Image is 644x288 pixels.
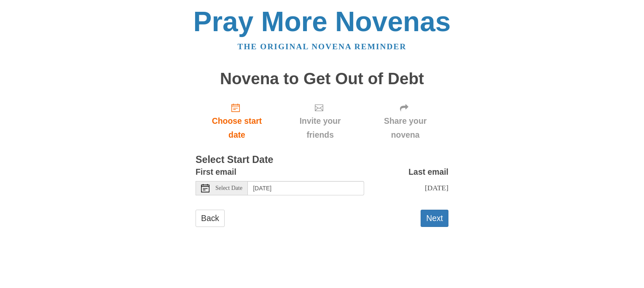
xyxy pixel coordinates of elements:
[425,184,448,192] span: [DATE]
[196,210,225,227] a: Back
[408,165,448,179] label: Last email
[278,96,362,146] div: Click "Next" to confirm your start date first.
[238,42,407,51] a: The original novena reminder
[204,114,270,142] span: Choose start date
[193,6,451,37] a: Pray More Novenas
[287,114,354,142] span: Invite your friends
[196,165,236,179] label: First email
[370,114,440,142] span: Share your novena
[196,70,448,88] h1: Novena to Get Out of Debt
[215,185,242,191] span: Select Date
[196,96,278,146] a: Choose start date
[196,155,448,165] h3: Select Start Date
[421,210,448,227] button: Next
[362,96,448,146] div: Click "Next" to confirm your start date first.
